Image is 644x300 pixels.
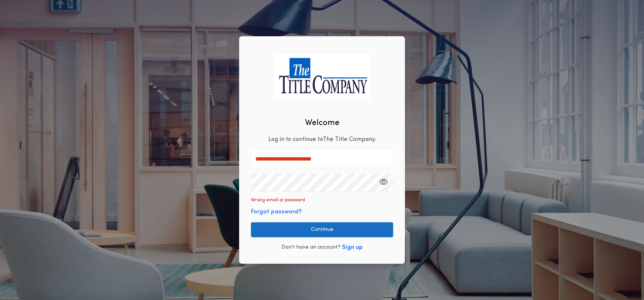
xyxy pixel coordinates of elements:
[342,243,363,252] button: Sign up
[268,135,376,144] p: Log in to continue to The Title Company .
[251,197,305,203] p: Wrong email or password
[251,208,302,216] button: Forgot password?
[251,222,393,237] button: Continue
[281,244,341,251] p: Don't have an account?
[274,54,370,99] img: logo
[305,117,339,129] h2: Welcome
